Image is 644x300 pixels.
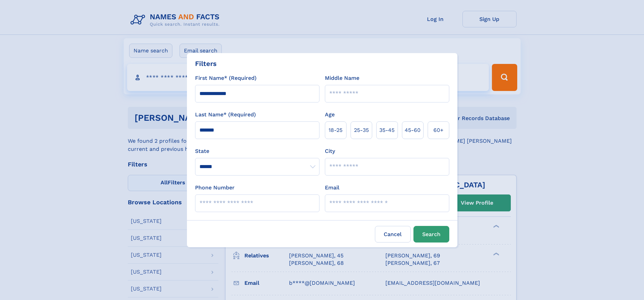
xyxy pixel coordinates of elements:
[325,184,339,192] label: Email
[354,126,369,134] span: 25‑35
[413,226,449,243] button: Search
[325,74,359,82] label: Middle Name
[195,59,217,69] div: Filters
[379,126,395,134] span: 35‑45
[195,147,319,155] label: State
[195,74,257,82] label: First Name* (Required)
[375,226,411,243] label: Cancel
[433,126,444,134] span: 60+
[405,126,421,134] span: 45‑60
[325,111,335,119] label: Age
[325,147,335,155] label: City
[195,111,256,119] label: Last Name* (Required)
[195,184,235,192] label: Phone Number
[329,126,342,134] span: 18‑25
